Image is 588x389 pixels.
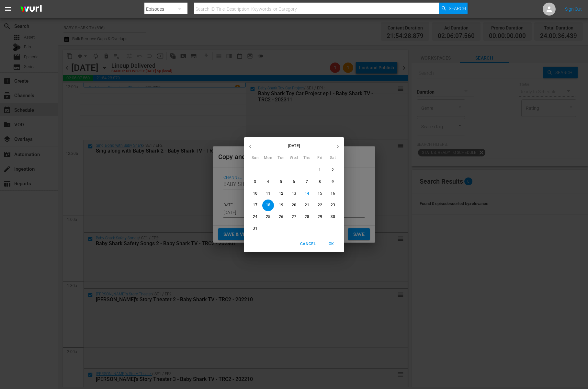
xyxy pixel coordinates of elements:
span: Fri [314,155,326,161]
p: 5 [280,179,282,185]
p: 14 [305,191,309,196]
p: 29 [318,214,322,220]
p: 17 [253,202,257,208]
span: Mon [262,155,274,161]
p: 11 [266,191,270,196]
button: 1 [314,165,326,176]
button: 11 [262,188,274,200]
button: 27 [288,211,300,223]
p: 22 [318,202,322,208]
p: 24 [253,214,257,220]
button: 21 [301,200,313,211]
p: 1 [319,167,321,173]
p: [DATE] [256,143,332,149]
button: 25 [262,211,274,223]
button: 3 [249,176,261,188]
button: 28 [301,211,313,223]
span: Sat [327,155,339,161]
p: 13 [292,191,296,196]
button: 14 [301,188,313,200]
p: 6 [293,179,295,185]
p: 2 [332,167,334,173]
button: 20 [288,200,300,211]
button: 17 [249,200,261,211]
button: 18 [262,200,274,211]
button: 9 [327,176,339,188]
span: menu [4,5,12,13]
p: 23 [331,202,335,208]
button: 13 [288,188,300,200]
button: 4 [262,176,274,188]
span: Thu [301,155,313,161]
button: 2 [327,165,339,176]
button: 29 [314,211,326,223]
button: Cancel [298,239,318,249]
p: 20 [292,202,296,208]
button: 24 [249,211,261,223]
button: 6 [288,176,300,188]
button: 10 [249,188,261,200]
button: 5 [275,176,287,188]
button: 31 [249,223,261,235]
button: 15 [314,188,326,200]
p: 27 [292,214,296,220]
button: 30 [327,211,339,223]
p: 28 [305,214,309,220]
p: 15 [318,191,322,196]
span: Search [449,3,466,14]
button: 22 [314,200,326,211]
button: 26 [275,211,287,223]
span: Sun [249,155,261,161]
p: 16 [331,191,335,196]
button: OK [321,239,342,249]
span: OK [323,241,339,247]
p: 4 [267,179,269,185]
img: ans4CAIJ8jUAAAAAAAAAAAAAAAAAAAAAAAAgQb4GAAAAAAAAAAAAAAAAAAAAAAAAJMjXAAAAAAAAAAAAAAAAAAAAAAAAgAT5G... [16,2,47,17]
a: Sign Out [565,6,582,12]
p: 31 [253,226,257,231]
button: 7 [301,176,313,188]
p: 25 [266,214,270,220]
p: 30 [331,214,335,220]
p: 12 [279,191,283,196]
p: 8 [319,179,321,185]
p: 9 [332,179,334,185]
button: 12 [275,188,287,200]
p: 26 [279,214,283,220]
button: 8 [314,176,326,188]
button: 23 [327,200,339,211]
p: 10 [253,191,257,196]
button: 19 [275,200,287,211]
span: Wed [288,155,300,161]
span: Cancel [300,241,316,247]
span: Tue [275,155,287,161]
p: 7 [306,179,308,185]
p: 3 [254,179,256,185]
p: 21 [305,202,309,208]
p: 18 [266,202,270,208]
p: 19 [279,202,283,208]
button: 16 [327,188,339,200]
